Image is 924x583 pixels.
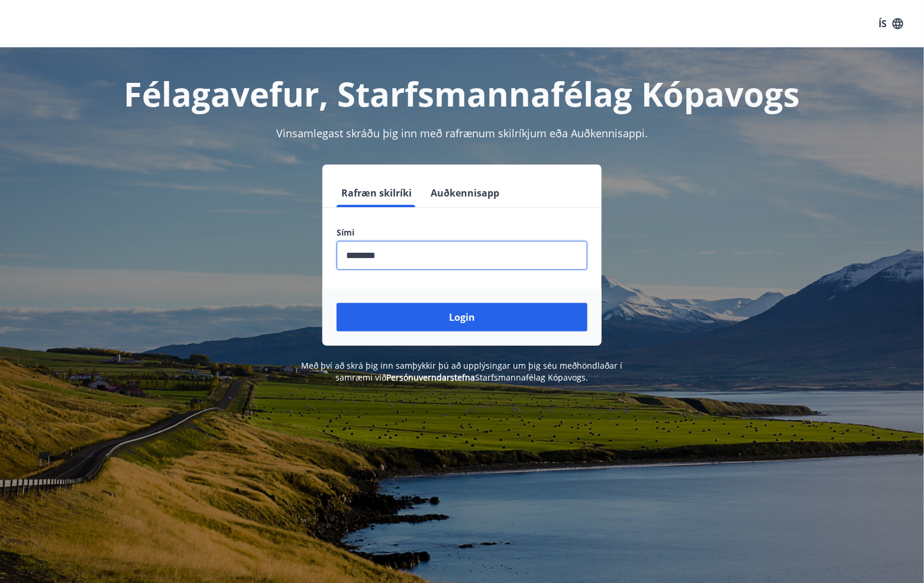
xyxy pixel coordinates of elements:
[337,227,587,239] label: Sími
[302,360,623,383] span: Með því að skrá þig inn samþykkir þú að upplýsingar um þig séu meðhöndlaðar í samræmi við Starfsm...
[276,126,648,140] span: Vinsamlegast skráðu þig inn með rafrænum skilríkjum eða Auðkennisappi.
[426,179,504,207] button: Auðkennisapp
[337,179,416,207] button: Rafræn skilríki
[387,372,476,383] a: Persónuverndarstefna
[337,303,587,331] button: Login
[50,71,874,116] h1: Félagavefur, Starfsmannafélag Kópavogs
[872,13,910,34] button: ÍS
